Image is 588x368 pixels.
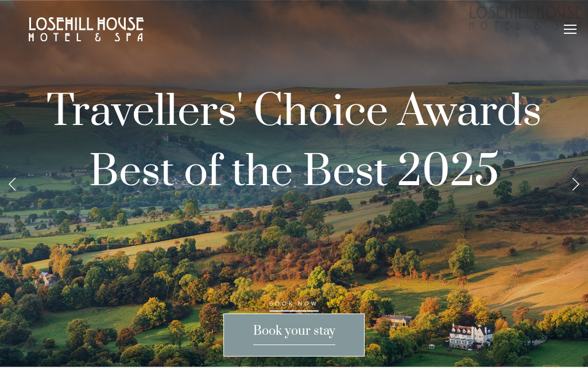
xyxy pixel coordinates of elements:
a: Next Slide [563,166,588,201]
a: BOOK NOW [269,300,319,312]
img: Losehill House [29,17,144,41]
span: Book your stay [253,323,335,345]
p: Travellers' Choice Awards Best of the Best 2025 [18,82,570,323]
a: Book your stay [223,314,365,357]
